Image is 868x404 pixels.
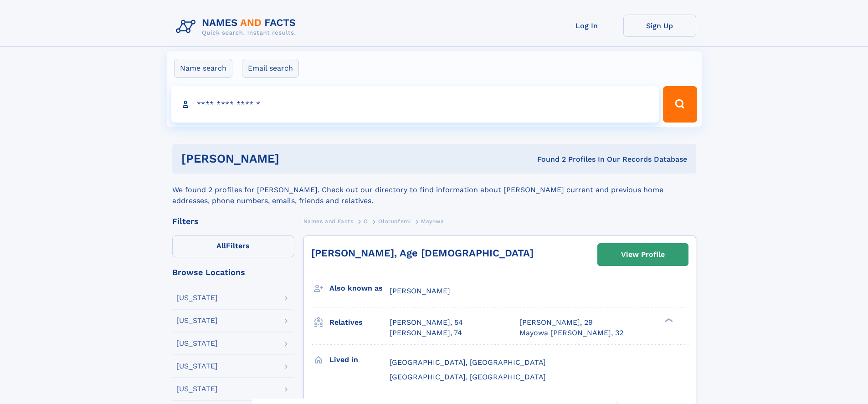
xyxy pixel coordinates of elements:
span: Olorunfemi [378,218,411,225]
div: [US_STATE] [176,317,218,324]
h1: [PERSON_NAME] [181,153,408,164]
a: Olorunfemi [378,215,411,227]
div: [US_STATE] [176,340,218,347]
div: Found 2 Profiles In Our Records Database [408,154,687,164]
span: [GEOGRAPHIC_DATA], [GEOGRAPHIC_DATA] [390,373,546,381]
label: Filters [172,235,294,257]
a: [PERSON_NAME], 74 [390,328,462,338]
a: View Profile [598,244,688,266]
h3: Also known as [329,281,390,296]
span: [GEOGRAPHIC_DATA], [GEOGRAPHIC_DATA] [390,358,546,367]
div: View Profile [621,244,665,265]
div: [US_STATE] [176,385,218,393]
div: ❯ [663,317,673,323]
span: Mayowa [421,218,444,225]
span: All [216,241,226,250]
img: Logo Names and Facts [172,15,303,39]
h3: Lived in [329,352,390,368]
a: [PERSON_NAME], 54 [390,317,463,327]
a: [PERSON_NAME], Age [DEMOGRAPHIC_DATA] [311,247,534,259]
a: O [364,215,368,227]
button: Search Button [663,86,697,123]
h3: Relatives [329,315,390,330]
div: [US_STATE] [176,363,218,370]
label: Email search [242,59,299,78]
div: Filters [172,217,294,225]
div: [US_STATE] [176,294,218,302]
a: [PERSON_NAME], 29 [519,317,593,327]
span: O [364,218,368,225]
div: Browse Locations [172,268,294,276]
span: [PERSON_NAME] [390,286,450,295]
label: Name search [174,59,232,78]
a: Sign Up [623,15,696,37]
input: search input [171,86,659,123]
a: Log In [550,15,623,37]
div: We found 2 profiles for [PERSON_NAME]. Check out our directory to find information about [PERSON_... [172,174,696,206]
a: Names and Facts [303,215,354,227]
a: Mayowa [PERSON_NAME], 32 [519,328,623,338]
